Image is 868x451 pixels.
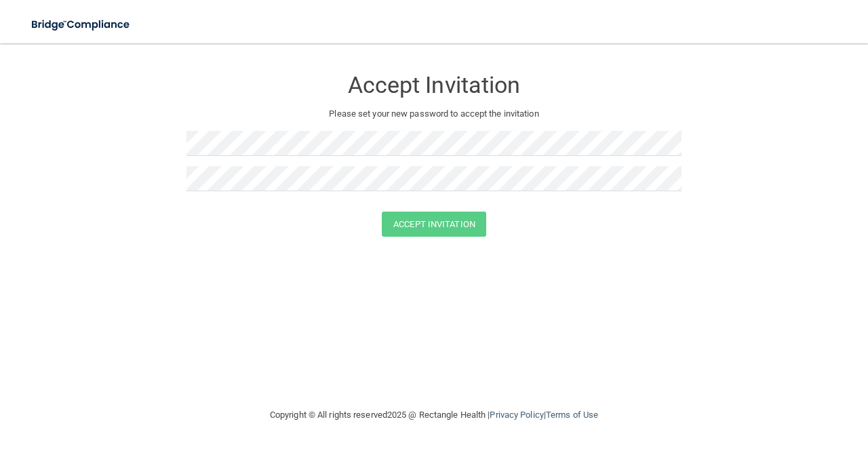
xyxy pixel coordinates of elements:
p: Please set your new password to accept the invitation [197,106,671,122]
img: bridge_compliance_login_screen.278c3ca4.svg [20,11,142,39]
a: Privacy Policy [490,410,543,420]
div: Copyright © All rights reserved 2025 @ Rectangle Health | | [186,393,682,437]
a: Terms of Use [546,410,598,420]
h3: Accept Invitation [186,73,682,98]
button: Accept Invitation [382,212,486,237]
